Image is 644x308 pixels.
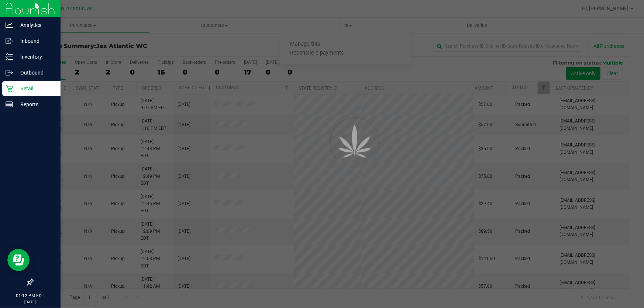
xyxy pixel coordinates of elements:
[6,53,13,60] inline-svg: Inventory
[7,249,30,271] iframe: Resource center
[13,84,57,93] p: Retail
[13,37,57,45] p: Inbound
[3,299,57,305] p: [DATE]
[13,21,57,30] p: Analytics
[3,293,57,299] p: 01:12 PM EDT
[13,100,57,109] p: Reports
[6,101,13,108] inline-svg: Reports
[13,68,57,77] p: Outbound
[6,37,13,45] inline-svg: Inbound
[6,21,13,29] inline-svg: Analytics
[13,52,57,61] p: Inventory
[6,69,13,76] inline-svg: Outbound
[6,85,13,92] inline-svg: Retail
